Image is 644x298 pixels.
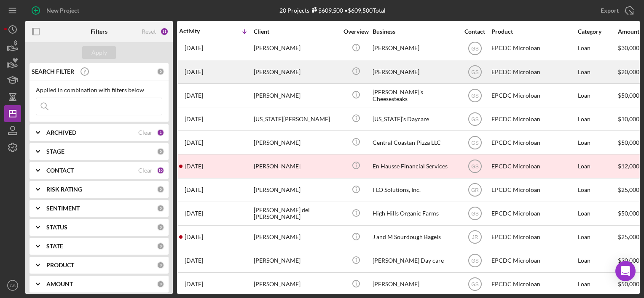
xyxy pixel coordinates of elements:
[601,2,619,19] div: Export
[373,108,457,130] div: [US_STATE]’s Daycare
[578,108,617,130] div: Loan
[578,273,617,295] div: Loan
[185,186,203,193] time: 2025-07-09 18:09
[185,92,203,99] time: 2025-08-23 05:05
[185,69,203,75] time: 2025-08-28 20:25
[185,210,203,217] time: 2025-06-16 18:03
[46,281,73,287] b: AMOUNT
[618,92,639,99] span: $50,000
[491,202,576,225] div: EPCDC Microloan
[254,273,338,295] div: [PERSON_NAME]
[471,69,478,75] text: GS
[592,2,640,19] button: Export
[157,186,164,193] div: 0
[618,68,639,75] span: $20,000
[491,273,576,295] div: EPCDC Microloan
[471,164,478,170] text: GS
[157,205,164,212] div: 0
[578,155,617,177] div: Loan
[578,202,617,225] div: Loan
[373,179,457,201] div: FLO Solutions, Inc.
[138,167,153,174] div: Clear
[578,84,617,106] div: Loan
[82,46,116,59] button: Apply
[373,28,457,35] div: Business
[185,163,203,170] time: 2025-08-07 21:53
[373,37,457,59] div: [PERSON_NAME]
[254,179,338,201] div: [PERSON_NAME]
[491,61,576,83] div: EPCDC Microloan
[578,226,617,248] div: Loan
[373,202,457,225] div: High Hills Organic Farms
[471,258,478,264] text: GS
[618,280,639,287] span: $50,000
[157,167,164,174] div: 10
[254,250,338,272] div: [PERSON_NAME]
[615,261,636,281] div: Open Intercom Messenger
[91,46,107,59] div: Apply
[578,250,617,272] div: Loan
[373,131,457,154] div: Central Coastan Pizza LLC
[46,129,76,136] b: ARCHIVED
[46,186,82,193] b: RISK RATING
[185,116,203,122] time: 2025-08-21 04:32
[254,226,338,248] div: [PERSON_NAME]
[254,84,338,106] div: [PERSON_NAME]
[309,7,343,14] div: $609,500
[91,28,107,35] b: Filters
[157,68,164,75] div: 0
[618,44,639,51] span: $30,000
[491,37,576,59] div: EPCDC Microloan
[157,242,164,250] div: 0
[618,186,639,193] span: $25,000
[578,28,617,35] div: Category
[373,84,457,106] div: [PERSON_NAME]'s Cheesesteaks
[157,148,164,155] div: 0
[46,243,63,250] b: STATE
[472,234,478,240] text: JR
[373,250,457,272] div: [PERSON_NAME] Day care
[491,28,576,35] div: Product
[254,37,338,59] div: [PERSON_NAME]
[578,37,617,59] div: Loan
[491,131,576,154] div: EPCDC Microloan
[340,28,372,35] div: Overview
[471,140,478,146] text: GS
[618,233,639,240] span: $25,000
[373,226,457,248] div: J and M Sourdough Bagels
[4,277,21,294] button: GS
[254,155,338,177] div: [PERSON_NAME]
[471,211,478,217] text: GS
[254,61,338,83] div: [PERSON_NAME]
[157,280,164,288] div: 0
[36,87,162,93] div: Applied in combination with filters below
[618,210,639,217] span: $50,000
[491,155,576,177] div: EPCDC Microloan
[373,273,457,295] div: [PERSON_NAME]
[471,45,478,51] text: GS
[618,139,639,146] span: $50,000
[254,108,338,130] div: [US_STATE][PERSON_NAME]
[578,61,617,83] div: Loan
[491,108,576,130] div: EPCDC Microloan
[157,223,164,231] div: 0
[160,27,169,36] div: 11
[46,148,64,155] b: STAGE
[254,28,338,35] div: Client
[25,2,88,19] button: New Project
[254,202,338,225] div: [PERSON_NAME] del [PERSON_NAME]
[491,179,576,201] div: EPCDC Microloan
[185,45,203,51] time: 2025-09-01 22:14
[373,155,457,177] div: En Hausse Financial Services
[46,262,74,269] b: PRODUCT
[185,234,203,240] time: 2025-05-19 22:11
[471,116,478,122] text: GS
[254,131,338,154] div: [PERSON_NAME]
[491,84,576,106] div: EPCDC Microloan
[618,257,639,264] span: $30,000
[471,187,479,193] text: GR
[157,129,164,136] div: 1
[46,2,79,19] div: New Project
[373,61,457,83] div: [PERSON_NAME]
[46,224,67,231] b: STATUS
